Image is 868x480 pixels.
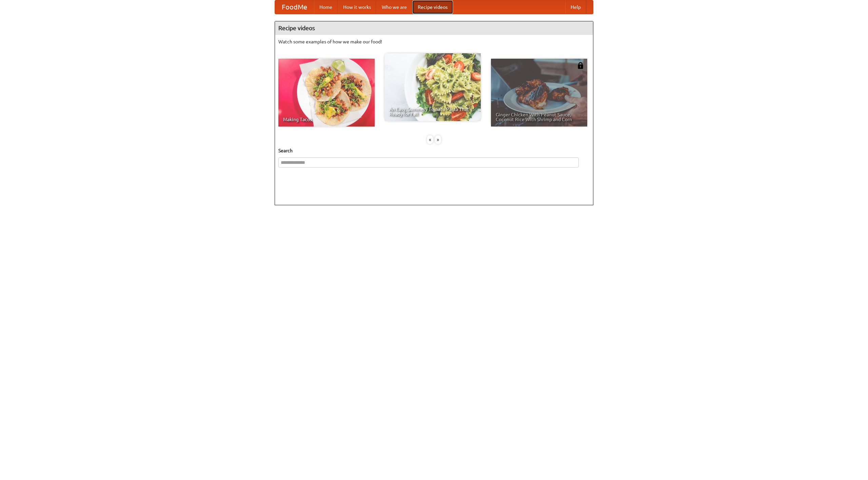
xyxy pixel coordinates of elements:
a: Recipe videos [412,0,453,14]
h5: Search [278,147,590,154]
div: « [427,135,433,144]
div: » [435,135,441,144]
a: Home [314,0,338,14]
img: 483408.png [577,62,584,69]
a: Making Tacos [278,59,375,127]
p: Watch some examples of how we make our food! [278,38,590,45]
span: Making Tacos [283,117,370,122]
a: An Easy, Summery Tomato Pasta That's Ready for Fall [384,53,481,121]
a: How it works [338,0,376,14]
a: Help [565,0,586,14]
a: FoodMe [275,0,314,14]
h4: Recipe videos [275,21,593,35]
span: An Easy, Summery Tomato Pasta That's Ready for Fall [389,107,476,116]
a: Who we are [376,0,412,14]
